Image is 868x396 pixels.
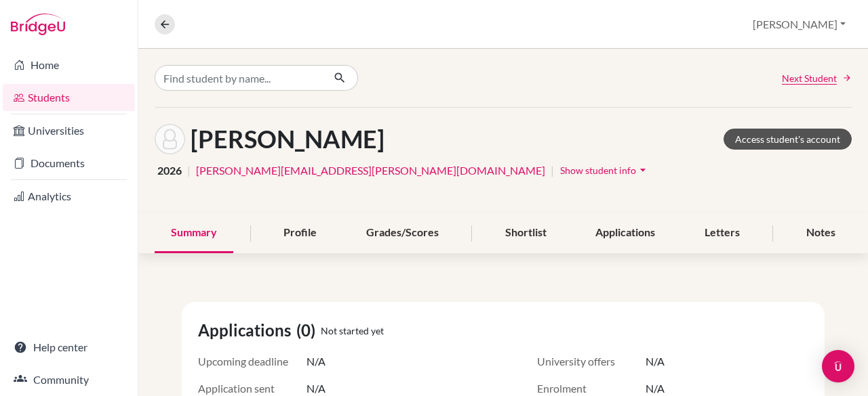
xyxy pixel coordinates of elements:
span: University offers [537,353,646,370]
button: [PERSON_NAME] [747,12,852,37]
img: Aliz Bálint's avatar [155,124,185,154]
span: Applications [198,318,296,343]
div: Notes [790,213,852,253]
span: Not started yet [321,324,384,338]
div: Summary [155,213,233,253]
div: Open Intercom Messenger [822,350,854,382]
span: 2026 [157,162,182,179]
a: Access student's account [724,129,852,150]
a: Students [3,84,135,111]
a: [PERSON_NAME][EMAIL_ADDRESS][PERSON_NAME][DOMAIN_NAME] [196,162,545,179]
div: Applications [579,213,671,253]
span: | [551,162,554,179]
span: | [187,162,191,179]
span: (0) [296,318,321,343]
a: Universities [3,117,135,144]
button: Show student infoarrow_drop_down [559,160,650,181]
a: Documents [3,150,135,177]
a: Analytics [3,183,135,210]
span: Upcoming deadline [198,353,307,370]
input: Find student by name... [155,65,323,91]
span: N/A [307,353,325,370]
a: Next Student [782,71,852,85]
div: Shortlist [489,213,563,253]
a: Community [3,366,135,393]
span: Next Student [782,71,837,85]
div: Profile [267,213,333,253]
div: Letters [688,213,756,253]
span: Show student info [560,164,636,176]
img: Bridge-U [11,14,65,35]
a: Home [3,51,135,79]
h1: [PERSON_NAME] [191,125,384,154]
div: Grades/Scores [350,213,455,253]
a: Help center [3,334,135,361]
i: arrow_drop_down [636,163,650,177]
span: N/A [646,353,665,370]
